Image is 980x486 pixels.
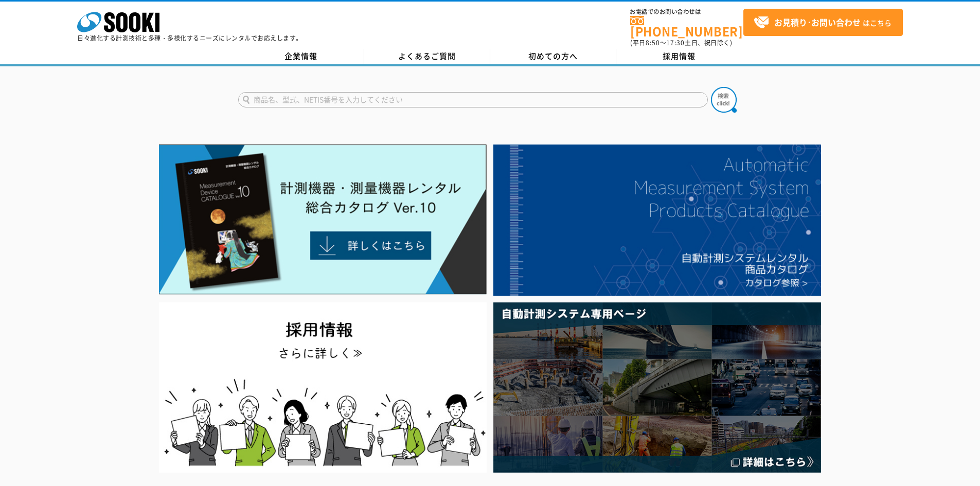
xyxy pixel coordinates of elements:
[493,145,821,296] img: 自動計測システムカタログ
[238,92,708,107] input: 商品名、型式、NETIS番号を入力してください
[616,49,742,64] a: 採用情報
[159,145,487,295] img: Catalog Ver10
[630,38,732,47] span: (平日 ～ 土日、祝日除く)
[754,15,892,30] span: はこちら
[743,9,903,36] a: お見積り･お問い合わせはこちら
[77,35,302,41] p: 日々進化する計測技術と多種・多様化するニーズにレンタルでお応えします。
[646,38,660,47] span: 8:50
[711,87,737,113] img: btn_search.png
[666,38,685,47] span: 17:30
[630,9,743,15] span: お電話でのお問い合わせは
[774,16,861,28] strong: お見積り･お問い合わせ
[493,302,821,473] img: 自動計測システム専用ページ
[364,49,490,64] a: よくあるご質問
[630,16,743,37] a: [PHONE_NUMBER]
[490,49,616,64] a: 初めての方へ
[238,49,364,64] a: 企業情報
[528,50,578,62] span: 初めての方へ
[159,302,487,473] img: SOOKI recruit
